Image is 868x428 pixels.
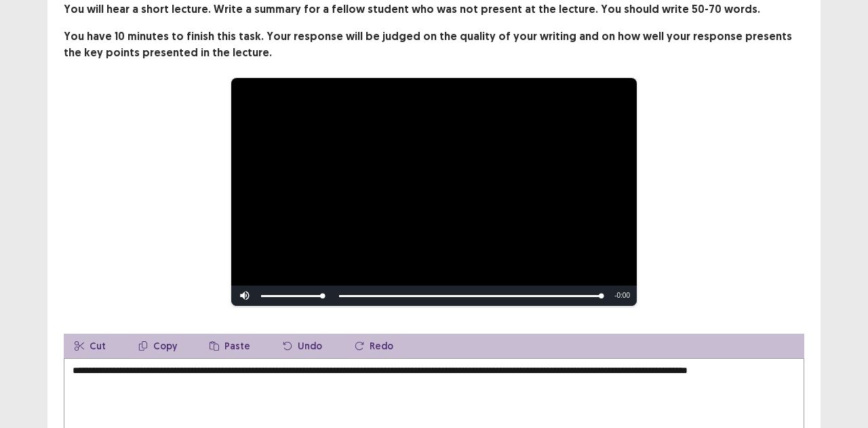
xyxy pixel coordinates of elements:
[231,286,258,306] button: Mute
[261,295,323,297] div: Volume Level
[64,334,117,358] button: Cut
[272,334,333,358] button: Undo
[127,334,188,358] button: Copy
[64,1,804,18] p: You will hear a short lecture. Write a summary for a fellow student who was not present at the le...
[199,334,261,358] button: Paste
[64,28,804,61] p: You have 10 minutes to finish this task. Your response will be judged on the quality of your writ...
[344,334,404,358] button: Redo
[231,78,637,306] div: Video Player
[617,292,630,299] span: 0:00
[614,292,616,299] span: -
